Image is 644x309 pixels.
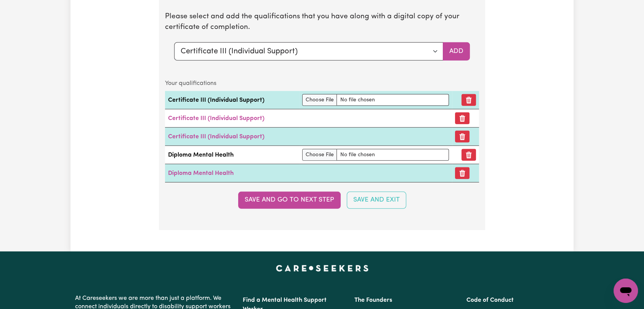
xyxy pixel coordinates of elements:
p: Please select and add the qualifications that you have along with a digital copy of your certific... [165,11,479,34]
a: Diploma Mental Health [168,170,234,176]
button: Save and Exit [347,192,406,208]
button: Remove qualification [461,94,476,106]
a: Careseekers home page [276,265,368,271]
button: Remove qualification [461,149,476,161]
td: Diploma Mental Health [165,146,299,164]
a: Code of Conduct [466,297,514,303]
button: Remove certificate [455,167,469,179]
iframe: Button to launch messaging window [614,279,638,303]
caption: Your qualifications [165,76,479,91]
a: Certificate III (Individual Support) [168,115,264,122]
button: Save and go to next step [238,192,341,208]
button: Remove certificate [455,112,469,124]
td: Certificate III (Individual Support) [165,91,299,109]
a: The Founders [354,297,392,303]
button: Remove certificate [455,131,469,142]
a: Certificate III (Individual Support) [168,134,264,140]
button: Add selected qualification [443,42,470,61]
